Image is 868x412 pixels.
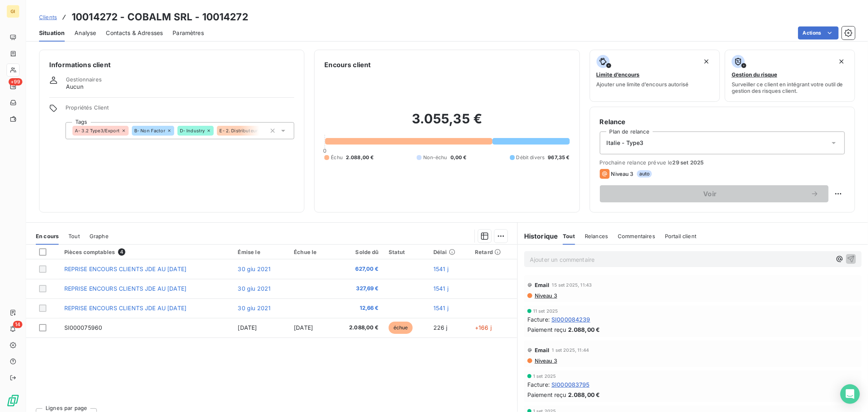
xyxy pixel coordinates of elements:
[533,309,558,313] span: 11 set 2025
[597,81,689,88] span: Ajouter une limite d’encours autorisé
[64,324,103,331] span: SI000075960
[260,127,266,134] input: Ajouter une valeur
[798,26,839,39] button: Actions
[535,282,550,288] span: Email
[534,292,557,299] span: Niveau 3
[180,128,205,133] span: D- Industry
[597,71,640,78] span: Limite d’encours
[732,81,848,94] span: Surveiller ce client en intégrant votre outil de gestion des risques client.
[39,13,57,21] a: Clients
[527,390,566,399] span: Paiement reçu
[9,78,22,85] span: +99
[66,83,83,91] span: Aucun
[527,380,550,389] span: Facture :
[75,128,120,133] span: A- 3.2 Type3/Export
[450,154,467,161] span: 0,00 €
[337,304,379,312] span: 12,66 €
[64,248,228,256] div: Pièces comptables
[475,249,512,255] div: Retard
[238,324,257,331] span: [DATE]
[36,233,59,239] span: En cours
[173,29,204,37] span: Paramètres
[39,29,65,37] span: Situation
[533,374,556,379] span: 1 set 2025
[219,128,258,133] span: E- 2. Distributeur
[331,154,343,161] span: Échu
[64,285,187,292] span: REPRISE ENCOURS CLIENTS JDE AU [DATE]
[551,315,590,324] span: SI000084239
[238,249,284,255] div: Émise le
[610,191,811,197] span: Voir
[585,233,608,239] span: Relances
[423,154,447,161] span: Non-échu
[7,394,20,407] img: Logo LeanPay
[294,249,327,255] div: Échue le
[389,322,413,334] span: échue
[238,285,271,292] span: 30 giu 2021
[7,5,20,18] div: GI
[337,249,379,255] div: Solde dû
[13,321,22,328] span: 14
[294,324,313,331] span: [DATE]
[568,325,600,334] span: 2.088,00 €
[238,305,271,311] span: 30 giu 2021
[72,10,248,24] h3: 10014272 - COBALM SRL - 10014272
[611,171,634,177] span: Niveau 3
[568,390,600,399] span: 2.088,00 €
[600,117,845,127] h6: Relance
[346,154,374,161] span: 2.088,00 €
[475,324,492,331] span: +166 j
[552,348,589,353] span: 1 set 2025, 11:44
[389,249,424,255] div: Statut
[535,347,550,353] span: Email
[433,249,465,255] div: Délai
[49,60,294,70] h6: Informations client
[551,380,590,389] span: SI000083795
[600,159,845,166] span: Prochaine relance prévue le
[732,71,777,78] span: Gestion du risque
[323,147,326,154] span: 0
[618,233,655,239] span: Commentaires
[66,104,294,116] span: Propriétés Client
[840,384,860,404] div: Open Intercom Messenger
[527,315,550,324] span: Facture :
[637,170,652,178] span: auto
[563,233,575,239] span: Tout
[548,154,569,161] span: 967,35 €
[74,29,96,37] span: Analyse
[337,324,379,332] span: 2.088,00 €
[68,233,80,239] span: Tout
[337,285,379,293] span: 327,69 €
[534,357,557,364] span: Niveau 3
[64,265,187,272] span: REPRISE ENCOURS CLIENTS JDE AU [DATE]
[337,265,379,273] span: 627,00 €
[433,285,448,292] span: 1541 j
[66,76,102,83] span: Gestionnaires
[238,265,271,272] span: 30 giu 2021
[134,128,165,133] span: B- Non Factor
[64,305,187,311] span: REPRISE ENCOURS CLIENTS JDE AU [DATE]
[607,139,644,147] span: Italie - Type3
[324,111,569,135] h2: 3.055,35 €
[433,324,448,331] span: 226 j
[39,14,57,20] span: Clients
[433,265,448,272] span: 1541 j
[673,159,704,166] span: 29 set 2025
[324,60,371,70] h6: Encours client
[600,185,829,202] button: Voir
[552,283,592,287] span: 15 set 2025, 11:43
[518,231,558,241] h6: Historique
[725,50,855,102] button: Gestion du risqueSurveiller ce client en intégrant votre outil de gestion des risques client.
[118,248,125,256] span: 4
[590,50,720,102] button: Limite d’encoursAjouter une limite d’encours autorisé
[90,233,109,239] span: Graphe
[106,29,163,37] span: Contacts & Adresses
[433,305,448,311] span: 1541 j
[527,325,566,334] span: Paiement reçu
[665,233,696,239] span: Portail client
[516,154,545,161] span: Débit divers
